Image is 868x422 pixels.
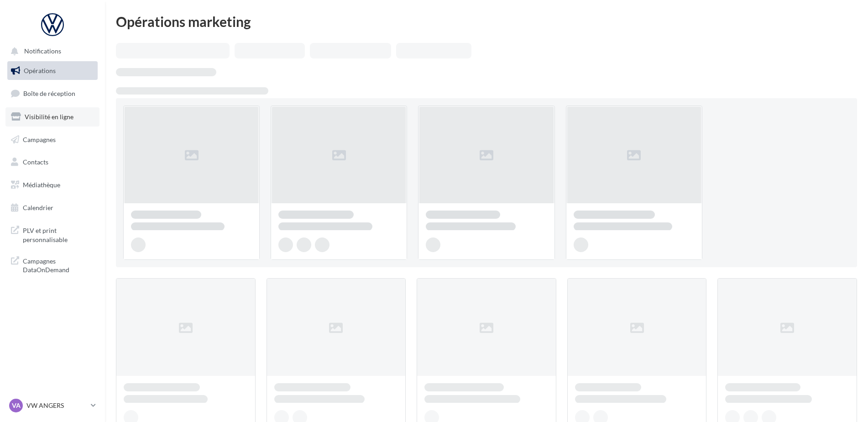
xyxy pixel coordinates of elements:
a: Médiathèque [5,175,99,195]
span: Médiathèque [23,181,60,189]
span: Calendrier [23,204,53,211]
a: Campagnes DataOnDemand [5,251,99,278]
span: Opérations [24,67,56,74]
span: Contacts [23,158,48,166]
span: Campagnes [23,135,56,143]
a: Visibilité en ligne [5,107,99,127]
a: Calendrier [5,198,99,217]
a: VA VW ANGERS [7,397,98,414]
span: Campagnes DataOnDemand [23,255,94,274]
span: Visibilité en ligne [25,113,73,121]
a: Opérations [5,61,99,80]
a: Boîte de réception [5,84,99,103]
span: Boîte de réception [23,90,75,97]
a: Campagnes [5,130,99,149]
span: PLV et print personnalisable [23,224,94,244]
a: Contacts [5,153,99,172]
span: Notifications [24,47,61,55]
p: VW ANGERS [26,401,87,410]
a: PLV et print personnalisable [5,221,99,248]
span: VA [12,401,21,410]
div: Opérations marketing [116,15,857,28]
